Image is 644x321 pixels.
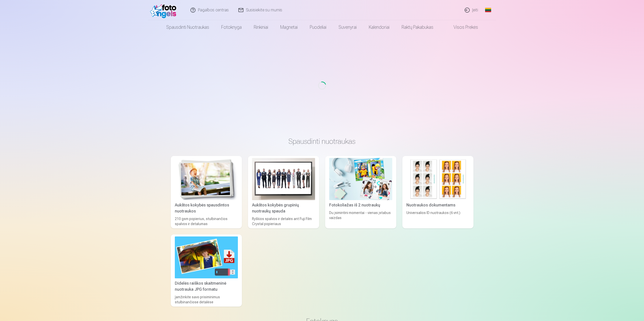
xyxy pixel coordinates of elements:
h3: Spausdinti nuotraukas [175,137,469,146]
div: Didelės raiškos skaitmeninė nuotrauka JPG formatu [173,280,240,292]
img: Aukštos kokybės spausdintos nuotraukos [175,158,238,200]
a: Spausdinti nuotraukas [160,20,215,34]
a: Kalendoriai [363,20,396,34]
a: Puodeliai [304,20,332,34]
a: Rinkiniai [248,20,274,34]
div: Aukštos kokybės spausdintos nuotraukos [173,202,240,214]
div: 210 gsm popierius, stulbinančios spalvos ir detalumas [173,216,240,226]
a: Nuotraukos dokumentamsNuotraukos dokumentamsUniversalios ID nuotraukos (6 vnt.) [402,156,473,228]
div: Ryškios spalvos ir detalės ant Fuji Film Crystal popieriaus [250,216,317,226]
a: Fotokoliažas iš 2 nuotraukųFotokoliažas iš 2 nuotraukųDu įsimintini momentai - vienas įstabus vai... [325,156,396,228]
a: Fotoknyga [215,20,248,34]
a: Visos prekės [439,20,484,34]
div: Įamžinkite savo prisiminimus stulbinančiose detalėse [173,295,240,305]
div: Aukštos kokybės grupinių nuotraukų spauda [250,202,317,214]
div: Nuotraukos dokumentams [404,202,471,208]
a: Suvenyrai [332,20,363,34]
a: Magnetai [274,20,304,34]
img: Nuotraukos dokumentams [406,158,469,200]
div: Fotokoliažas iš 2 nuotraukų [327,202,394,208]
div: Du įsimintini momentai - vienas įstabus vaizdas [327,210,394,226]
a: Aukštos kokybės spausdintos nuotraukos Aukštos kokybės spausdintos nuotraukos210 gsm popierius, s... [171,156,242,228]
img: Didelės raiškos skaitmeninė nuotrauka JPG formatu [175,236,238,279]
div: Universalios ID nuotraukos (6 vnt.) [404,210,471,226]
img: /fa2 [150,2,179,18]
a: Didelės raiškos skaitmeninė nuotrauka JPG formatuDidelės raiškos skaitmeninė nuotrauka JPG format... [171,234,242,307]
img: Fotokoliažas iš 2 nuotraukų [329,158,392,200]
a: Raktų pakabukas [396,20,439,34]
a: Aukštos kokybės grupinių nuotraukų spaudaAukštos kokybės grupinių nuotraukų spaudaRyškios spalvos... [248,156,319,228]
img: Aukštos kokybės grupinių nuotraukų spauda [252,158,315,200]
